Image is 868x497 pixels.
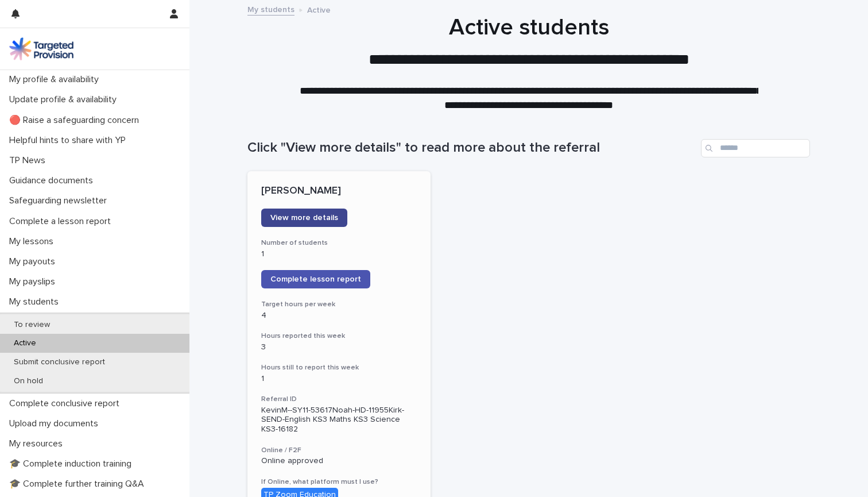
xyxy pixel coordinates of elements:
[5,376,52,386] p: On hold
[247,2,294,16] a: My students
[5,338,45,348] p: Active
[261,406,417,434] p: KevinM--SY11-53617Noah-HD-11955Kirk-SEND-English KS3 Maths KS3 Science KS3-16182
[5,459,141,469] p: 🎓 Complete induction training
[261,456,417,466] p: Online approved
[307,3,331,16] p: Active
[247,140,696,156] h1: Click "View more details" to read more about the referral
[5,115,148,126] p: 🔴 Raise a safeguarding concern
[261,238,417,248] h3: Number of students
[5,479,153,490] p: 🎓 Complete further training Q&A
[5,276,64,287] p: My payslips
[261,374,417,384] p: 1
[261,477,417,487] h3: If Online, what platform must I use?
[5,94,126,105] p: Update profile & availability
[261,363,417,372] h3: Hours still to report this week
[5,418,107,429] p: Upload my documents
[247,14,810,41] h1: Active students
[261,395,417,404] h3: Referral ID
[5,175,102,186] p: Guidance documents
[270,214,338,222] span: View more details
[5,74,108,85] p: My profile & availability
[261,332,417,341] h3: Hours reported this week
[5,195,116,206] p: Safeguarding newsletter
[261,185,417,198] p: [PERSON_NAME]
[5,398,129,409] p: Complete conclusive report
[261,300,417,309] h3: Target hours per week
[5,135,135,146] p: Helpful hints to share with YP
[261,249,417,259] p: 1
[270,275,361,283] span: Complete lesson report
[5,320,59,330] p: To review
[9,37,73,60] img: M5nRWzHhSzIhMunXDL62
[261,311,417,321] p: 4
[261,446,417,455] h3: Online / F2F
[261,342,417,352] p: 3
[701,139,810,157] input: Search
[5,216,120,227] p: Complete a lesson report
[261,209,347,227] a: View more details
[5,236,63,247] p: My lessons
[5,438,72,449] p: My resources
[5,357,114,367] p: Submit conclusive report
[5,296,68,307] p: My students
[261,270,370,288] a: Complete lesson report
[5,256,64,267] p: My payouts
[5,155,55,166] p: TP News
